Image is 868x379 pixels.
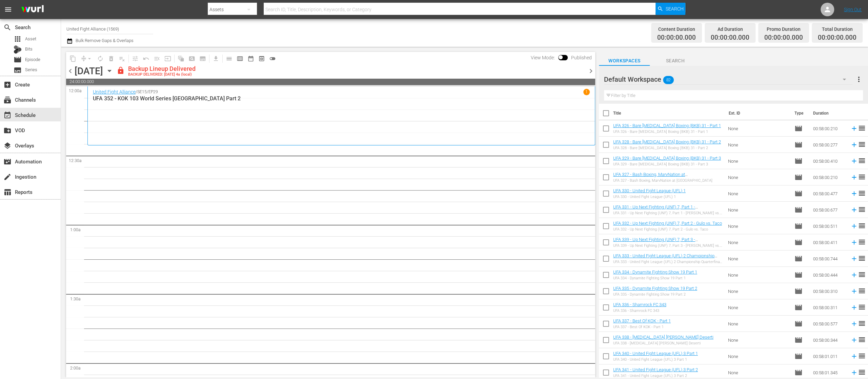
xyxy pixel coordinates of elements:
[850,287,858,295] svg: Add to Schedule
[127,52,141,65] span: Customize Events
[613,243,723,248] div: UFA 339 - Up Next Fighting (UNF) 7, Part 3 - [PERSON_NAME] vs. [PERSON_NAME]
[855,71,863,87] button: more_vert
[810,251,848,267] td: 00:58:00.744
[810,218,848,234] td: 00:58:00.511
[75,38,134,43] span: Bulk Remove Gaps & Overlaps
[67,53,78,64] span: Copy Lineup
[128,65,196,73] div: Backup Lineup Delivered
[655,3,685,15] button: Search
[858,205,866,214] span: reorder
[613,351,698,356] a: UFA 340 - United Fight League (UFL) 3 Part 1
[711,34,749,42] span: 00:00:00.000
[858,352,866,360] span: reorder
[613,237,698,247] a: UFA 339 - Up Next Fighting (UNF) 7, Part 3 - [PERSON_NAME] vs. [PERSON_NAME]
[4,5,12,14] span: menu
[613,276,697,280] div: UFA 334 - Dynamite Fighting Show 19 Part 1
[613,104,724,123] th: Title
[162,53,173,64] span: Update Metadata from Key Asset
[858,271,866,279] span: reorder
[665,3,683,15] span: Search
[810,283,848,299] td: 00:58:00.310
[794,124,803,133] span: Episode
[258,55,265,62] span: preview_outlined
[858,189,866,197] span: reorder
[66,78,595,85] span: 24:00:00.000
[117,66,125,75] span: lock
[75,65,103,77] div: [DATE]
[237,55,243,62] span: calendar_view_week_outlined
[810,348,848,364] td: 00:58:01.011
[818,34,856,42] span: 00:00:00.000
[3,126,12,135] span: VOD
[3,188,12,196] span: Reports
[858,319,866,327] span: reorder
[221,52,235,65] span: Day Calendar View
[850,190,858,197] svg: Add to Schedule
[3,23,12,32] span: Search
[613,178,723,183] div: UFA 327 - Bash Boxing, MarvNation at [GEOGRAPHIC_DATA]
[794,303,803,312] span: Episode
[810,153,848,169] td: 00:58:00.410
[93,89,136,95] a: United Fight Alliance
[794,352,803,360] span: Episode
[3,158,12,166] span: Automation
[152,53,162,64] span: Fill episodes with ad slates
[850,239,858,246] svg: Add to Schedule
[568,55,595,60] span: Published
[613,221,722,226] a: UFA 332 - Up Next Fighting (UNF) 7, Part 2 - Gulo vs. Taco
[137,89,148,94] p: SE15 /
[613,204,698,215] a: UFA 331 - Up Next Fighting (UNF) 7, Part 1 - [PERSON_NAME] vs. Bayasgalan
[725,202,792,218] td: None
[14,56,22,64] span: Episode
[657,34,696,42] span: 00:00:00.000
[613,325,671,329] div: UFA 337 - Best Of KOK - Part 1
[725,348,792,364] td: None
[25,56,40,63] span: Episode
[613,172,688,182] a: UFA 327 - Bash Boxing, MarvNation at [GEOGRAPHIC_DATA]
[197,53,208,64] span: Create Series Block
[14,45,22,54] div: Bits
[16,2,49,18] img: ans4CAIJ8jUAAAAAAAAAAAAAAAAAAAAAAAAgQb4GAAAAAAAAAAAAAAAAAAAAAAAAJMjXAAAAAAAAAAAAAAAAAAAAAAAAgAT5G...
[613,367,698,372] a: UFA 341 - United Fight League (UFL) 3 Part 2
[208,52,221,65] span: Download as CSV
[858,336,866,344] span: reorder
[725,332,792,348] td: None
[850,353,858,360] svg: Add to Schedule
[850,125,858,132] svg: Add to Schedule
[613,374,698,378] div: UFA 341 - United Fight League (UFL) 3 Part 2
[850,255,858,262] svg: Add to Schedule
[725,267,792,283] td: None
[725,137,792,153] td: None
[558,55,563,60] span: Toggle to switch from Published to Draft view.
[725,153,792,169] td: None
[613,195,686,199] div: UFA 330 - United Fight League (UFL) 1
[3,173,12,181] span: Ingestion
[78,53,95,64] span: Remove Gaps & Overlaps
[613,270,697,275] a: UFA 334 - Dynamite Fighting Show 19 Part 1
[810,202,848,218] td: 00:58:00.677
[794,238,803,246] span: Episode
[3,111,12,119] span: Schedule
[25,46,33,53] span: Bits
[141,53,152,64] span: Revert to Primary Episode
[858,254,866,262] span: reorder
[725,120,792,137] td: None
[613,260,723,264] div: UFA 333 - United Fight League (UFL) 2 Championship Quarterfinals Memphis
[725,169,792,185] td: None
[858,303,866,311] span: reorder
[711,24,749,34] div: Ad Duration
[613,286,697,291] a: UFA 335 - Dynamite Fighting Show 19 Part 2
[794,271,803,279] span: Episode
[650,57,701,65] span: Search
[850,369,858,376] svg: Add to Schedule
[267,53,278,64] span: 24 hours Lineup View is OFF
[3,96,12,104] span: Channels
[725,104,790,123] th: Ext. ID
[850,271,858,279] svg: Add to Schedule
[764,24,803,34] div: Promo Duration
[613,318,671,323] a: UFA 337 - Best Of KOK - Part 1
[613,123,721,128] a: UFA 326 - Bare [MEDICAL_DATA] Boxing (BKB) 31 - Part 1
[725,299,792,316] td: None
[613,335,713,340] a: UFA 338 - [MEDICAL_DATA] [PERSON_NAME] Deserti
[810,137,848,153] td: 00:58:00.277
